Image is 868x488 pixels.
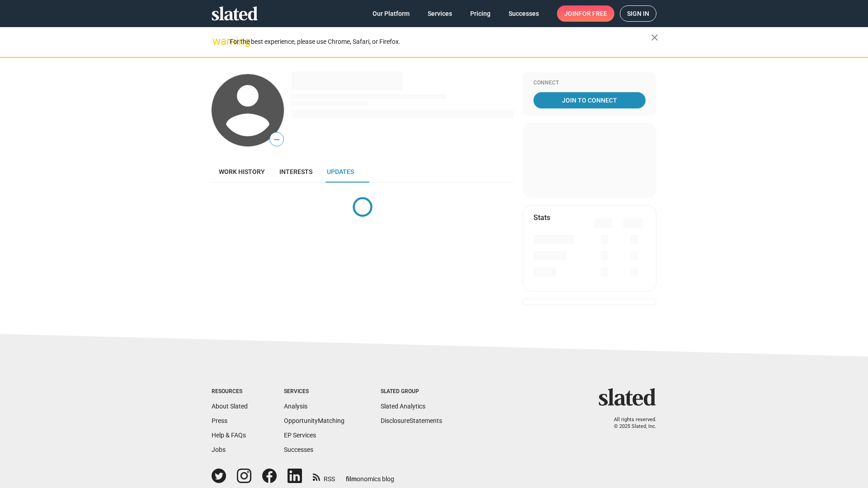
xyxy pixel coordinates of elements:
a: Help & FAQs [212,432,246,439]
a: Work history [212,161,272,183]
a: RSS [313,469,335,483]
span: Interests [279,168,312,175]
div: For the best experience, please use Chrome, Safari, or Firefox. [230,36,651,48]
p: All rights reserved. © 2025 Slated, Inc. [604,417,656,430]
span: for free [579,5,607,22]
a: Successes [284,446,313,453]
a: Services [420,5,459,22]
span: Pricing [470,5,491,22]
a: OpportunityMatching [284,417,344,424]
a: Successes [501,5,546,22]
a: Interests [272,161,320,183]
a: EP Services [284,432,316,439]
span: Successes [509,5,539,22]
a: Jobs [212,446,226,453]
a: Our Platform [365,5,417,22]
a: Pricing [463,5,498,22]
a: Press [212,417,227,424]
span: Join [564,5,607,22]
span: Services [428,5,452,22]
div: Slated Group [381,388,442,395]
span: Join To Connect [535,92,644,108]
div: Connect [533,80,646,87]
a: Join To Connect [533,92,646,108]
div: Resources [212,388,248,395]
a: Analysis [284,403,307,410]
a: Sign in [620,5,656,22]
span: Sign in [627,6,649,21]
div: Services [284,388,344,395]
a: filmonomics blog [346,468,394,483]
span: Our Platform [373,5,410,22]
mat-card-title: Stats [533,213,550,222]
span: Updates [327,168,354,175]
span: — [270,134,283,145]
a: DisclosureStatements [381,417,442,424]
span: film [346,475,357,483]
span: Work history [219,168,265,175]
a: Slated Analytics [381,403,425,410]
mat-icon: close [649,32,660,43]
a: Updates [320,161,361,183]
mat-icon: warning [212,36,223,47]
a: About Slated [212,403,248,410]
a: Joinfor free [557,5,614,22]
